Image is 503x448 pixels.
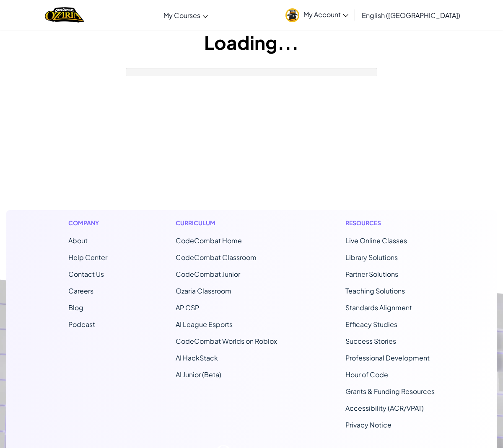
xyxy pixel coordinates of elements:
[281,2,353,28] a: My Account
[68,303,83,312] a: Blog
[345,337,396,345] a: Success Stories
[345,404,424,412] a: Accessibility (ACR/VPAT)
[68,236,88,245] a: About
[358,4,464,26] a: English ([GEOGRAPHIC_DATA])
[176,236,242,245] span: CodeCombat Home
[176,253,257,262] a: CodeCombat Classroom
[345,387,435,396] a: Grants & Funding Resources
[285,8,299,22] img: avatar
[303,10,348,19] span: My Account
[176,353,218,362] a: AI HackStack
[345,353,430,362] a: Professional Development
[345,219,435,227] h1: Resources
[176,286,231,295] a: Ozaria Classroom
[45,6,84,23] a: Ozaria by CodeCombat logo
[159,4,212,26] a: My Courses
[163,11,200,20] span: My Courses
[68,253,107,262] a: Help Center
[345,270,398,278] a: Partner Solutions
[345,420,392,429] a: Privacy Notice
[345,370,388,379] a: Hour of Code
[176,370,221,379] a: AI Junior (Beta)
[176,303,199,312] a: AP CSP
[68,320,95,329] a: Podcast
[176,320,233,329] a: AI League Esports
[176,270,240,278] a: CodeCombat Junior
[45,6,84,23] img: Home
[362,11,460,20] span: English ([GEOGRAPHIC_DATA])
[345,286,405,295] a: Teaching Solutions
[68,270,104,278] span: Contact Us
[176,219,277,227] h1: Curriculum
[345,253,398,262] a: Library Solutions
[176,337,277,345] a: CodeCombat Worlds on Roblox
[345,320,397,329] a: Efficacy Studies
[68,219,107,227] h1: Company
[345,236,407,245] a: Live Online Classes
[68,286,93,295] a: Careers
[345,303,412,312] a: Standards Alignment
